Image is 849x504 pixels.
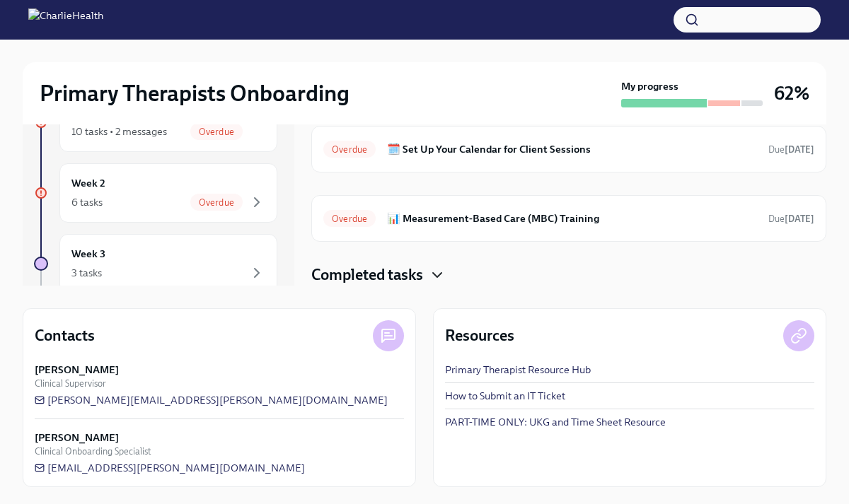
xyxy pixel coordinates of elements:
[774,81,809,106] h3: 62%
[768,213,814,224] span: Due
[311,264,423,286] h4: Completed tasks
[71,246,105,262] h6: Week 3
[768,212,814,225] span: August 20th, 2025 10:00
[190,197,243,208] span: Overdue
[35,363,119,377] strong: [PERSON_NAME]
[621,79,678,93] strong: My progress
[445,363,591,377] a: Primary Therapist Resource Hub
[35,461,305,475] a: [EMAIL_ADDRESS][PERSON_NAME][DOMAIN_NAME]
[71,266,102,280] div: 3 tasks
[323,138,814,160] a: Overdue🗓️ Set Up Your Calendar for Client SessionsDue[DATE]
[387,141,757,157] h6: 🗓️ Set Up Your Calendar for Client Sessions
[35,325,95,346] h4: Contacts
[323,144,376,155] span: Overdue
[785,213,814,224] strong: [DATE]
[71,175,105,191] h6: Week 2
[445,389,565,403] a: How to Submit an IT Ticket
[785,144,814,155] strong: [DATE]
[35,445,151,458] span: Clinical Onboarding Specialist
[768,144,814,155] span: Due
[445,415,666,429] a: PART-TIME ONLY: UKG and Time Sheet Resource
[445,325,514,346] h4: Resources
[311,264,826,286] div: Completed tasks
[71,124,167,139] div: 10 tasks • 2 messages
[34,234,277,293] a: Week 33 tasks
[387,211,757,226] h6: 📊 Measurement-Based Care (MBC) Training
[190,127,243,137] span: Overdue
[71,195,103,209] div: 6 tasks
[28,8,103,31] img: CharlieHealth
[768,143,814,156] span: August 20th, 2025 10:00
[40,79,350,107] h2: Primary Therapists Onboarding
[35,430,119,445] strong: [PERSON_NAME]
[35,393,388,407] a: [PERSON_NAME][EMAIL_ADDRESS][PERSON_NAME][DOMAIN_NAME]
[35,377,106,390] span: Clinical Supervisor
[323,207,814,230] a: Overdue📊 Measurement-Based Care (MBC) TrainingDue[DATE]
[323,213,376,224] span: Overdue
[34,163,277,223] a: Week 26 tasksOverdue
